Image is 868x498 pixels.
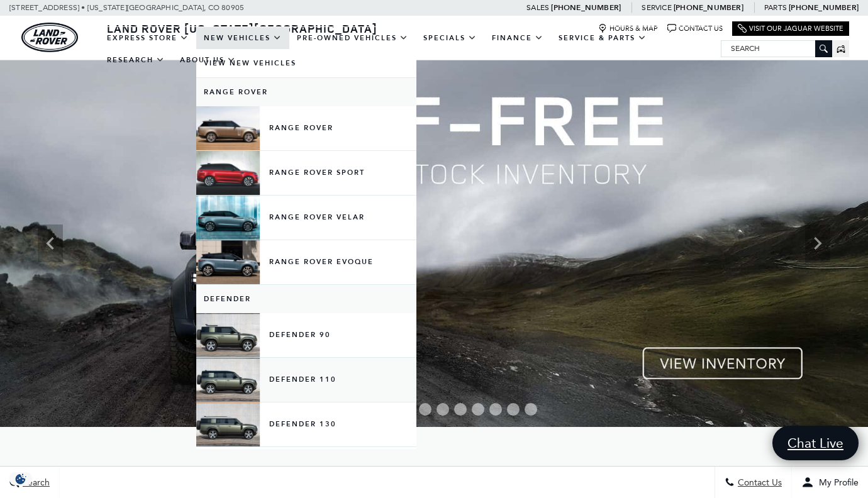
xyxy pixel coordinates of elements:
[489,403,502,416] span: Go to slide 10
[437,403,449,416] span: Go to slide 7
[454,403,467,416] span: Go to slide 8
[551,27,654,49] a: Service & Parts
[196,49,416,77] a: View New Vehicles
[196,285,416,313] a: Defender
[99,49,172,71] a: Research
[667,24,723,33] a: Contact Us
[472,403,484,416] span: Go to slide 9
[805,224,830,262] div: Next
[781,434,850,451] span: Chat Live
[196,313,416,357] a: Defender 90
[172,49,243,71] a: About Us
[107,21,377,36] span: Land Rover [US_STATE][GEOGRAPHIC_DATA]
[6,472,35,485] img: Opt-Out Icon
[99,21,385,36] a: Land Rover [US_STATE][GEOGRAPHIC_DATA]
[642,3,671,12] span: Service
[289,27,416,49] a: Pre-Owned Vehicles
[738,24,843,33] a: Visit Our Jaguar Website
[196,240,416,284] a: Range Rover Evoque
[419,403,431,416] span: Go to slide 6
[526,3,549,12] span: Sales
[6,472,35,485] section: Click to Open Cookie Consent Modal
[814,477,859,488] span: My Profile
[21,23,78,52] a: land-rover
[21,23,78,52] img: Land Rover
[416,27,484,49] a: Specials
[38,224,63,262] div: Previous
[196,358,416,402] a: Defender 110
[196,196,416,240] a: Range Rover Velar
[196,78,416,106] a: Range Rover
[196,27,289,49] a: New Vehicles
[792,467,868,498] button: Open user profile menu
[196,106,416,150] a: Range Rover
[525,403,537,416] span: Go to slide 12
[674,3,743,13] a: [PHONE_NUMBER]
[764,3,787,12] span: Parts
[598,24,658,33] a: Hours & Map
[99,27,196,49] a: EXPRESS STORE
[196,447,416,475] a: Discovery
[772,426,859,460] a: Chat Live
[99,27,721,71] nav: Main Navigation
[196,151,416,195] a: Range Rover Sport
[551,3,621,13] a: [PHONE_NUMBER]
[735,477,782,488] span: Contact Us
[721,41,832,56] input: Search
[196,402,416,446] a: Defender 130
[9,3,244,12] a: [STREET_ADDRESS] • [US_STATE][GEOGRAPHIC_DATA], CO 80905
[789,3,859,13] a: [PHONE_NUMBER]
[484,27,551,49] a: Finance
[507,403,520,416] span: Go to slide 11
